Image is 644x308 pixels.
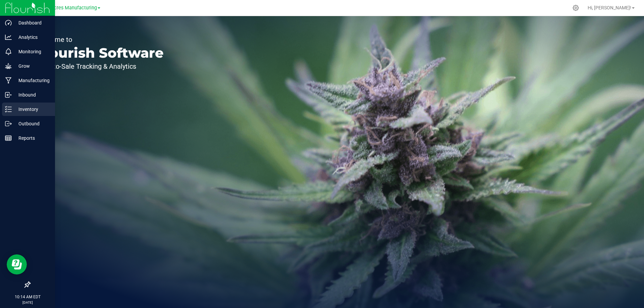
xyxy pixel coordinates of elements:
p: Dashboard [12,19,52,27]
p: Monitoring [12,48,52,56]
inline-svg: Inventory [5,106,12,113]
inline-svg: Dashboard [5,19,12,26]
inline-svg: Analytics [5,34,12,41]
div: Manage settings [572,5,580,11]
inline-svg: Reports [5,135,12,141]
span: Green Acres Manufacturing [37,5,97,11]
p: Welcome to [36,36,164,43]
p: Flourish Software [36,46,164,60]
p: 10:14 AM EDT [3,294,52,300]
inline-svg: Inbound [5,91,12,98]
p: Inventory [12,105,52,113]
p: [DATE] [3,300,52,305]
p: Inbound [12,91,52,99]
inline-svg: Grow [5,63,12,69]
span: Hi, [PERSON_NAME]! [588,5,631,10]
p: Outbound [12,120,52,128]
iframe: Resource center [7,254,27,274]
p: Grow [12,62,52,70]
inline-svg: Monitoring [5,48,12,55]
inline-svg: Outbound [5,120,12,127]
p: Reports [12,134,52,142]
p: Seed-to-Sale Tracking & Analytics [36,63,164,70]
p: Manufacturing [12,76,52,84]
p: Analytics [12,33,52,41]
inline-svg: Manufacturing [5,77,12,84]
